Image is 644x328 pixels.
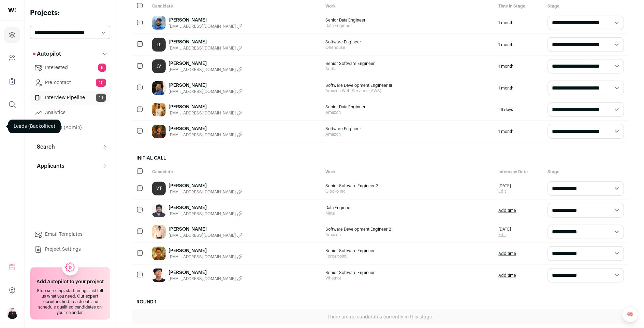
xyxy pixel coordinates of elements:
a: [PERSON_NAME] [169,60,243,67]
a: [PERSON_NAME] [169,247,243,254]
div: Leads (Backoffice) [8,120,61,133]
a: [PERSON_NAME] [169,39,243,45]
a: Project Settings [30,243,110,256]
span: [EMAIL_ADDRESS][DOMAIN_NAME] [169,233,236,238]
h2: Round 1 [132,295,628,310]
button: [EMAIL_ADDRESS][DOMAIN_NAME] [169,24,243,29]
a: [PERSON_NAME] [169,204,243,211]
div: 29 days [495,99,544,120]
span: [EMAIL_ADDRESS][DOMAIN_NAME] [169,211,236,217]
span: Meta [325,210,492,216]
span: Glooko Inc [325,189,492,194]
h2: Projects: [30,8,110,18]
a: LL [152,38,166,52]
a: [PERSON_NAME] [169,125,243,132]
img: 528b17015f02c9cb59c7f7bd6a2e4482c4444cc34a1b8fc55739d14ff1530cc6 [152,247,166,260]
button: [EMAIL_ADDRESS][DOMAIN_NAME] [169,89,243,94]
div: 1 month [495,34,544,55]
img: 36a1019f6c357b380bddd8e917095abd142e2811e814550995548e23bc1ba662.jpg [152,103,166,117]
a: Company and ATS Settings [4,50,20,66]
span: 10 [96,79,106,87]
span: Amazon [325,110,492,115]
div: 1 month [495,56,544,77]
a: Projects [4,27,20,43]
div: Stage [544,166,628,178]
span: Whatnot [325,275,492,281]
a: Edit [499,189,511,194]
span: Senior Software Engineer [325,248,492,254]
a: Company Lists [4,73,20,90]
span: Amazon [325,132,492,137]
h2: Add Autopilot to your project [36,278,104,285]
span: Onehouse [325,45,492,50]
span: Software Engineer [325,126,492,132]
a: Pre-contact10 [30,76,110,90]
div: 1 month [495,12,544,33]
span: [EMAIL_ADDRESS][DOMAIN_NAME] [169,89,236,94]
span: Senior Data Engineer [325,104,492,110]
span: [DATE] [499,183,511,189]
img: 6c6d481c765298ec313c6e81d37dbdb955730f6bbd513580c558353d43b23f40 [152,204,166,217]
span: [EMAIL_ADDRESS][DOMAIN_NAME] [169,276,236,282]
span: Senior Software Engineer [325,270,492,275]
img: 97aa152b763da98f443822e5f2dbea32c9fd758c329415ff38bef901ddd4af75.jpg [152,125,166,138]
a: 🧠 [622,306,639,323]
p: Search [33,143,55,151]
button: Applicants [30,159,110,173]
a: [PERSON_NAME] [169,269,243,276]
span: [DATE] [499,227,511,232]
div: Stop scrolling, start hiring. Just tell us what you need. Our expert recruiters find, reach out, ... [34,288,106,315]
p: Autopilot [33,50,61,58]
img: 38a9de993d0f2585bc6c66bdcbbb9d61e439cfb7ba6b1bcbcb9a75cfd41d291d [152,16,166,30]
span: 11 [96,94,106,102]
a: Context (Admin) [30,121,110,135]
span: Senior Software Engineer [325,61,492,66]
a: [PERSON_NAME] [169,17,243,24]
span: [EMAIL_ADDRESS][DOMAIN_NAME] [169,132,236,138]
button: [EMAIL_ADDRESS][DOMAIN_NAME] [169,132,243,138]
span: 9 [98,64,106,72]
img: 9240684-medium_jpg [7,308,18,319]
a: Add time [499,273,516,278]
button: Search [30,140,110,154]
span: Data Engineer [325,205,492,210]
a: [PERSON_NAME] [169,82,243,89]
button: [EMAIL_ADDRESS][DOMAIN_NAME] [169,233,243,238]
a: Email Templates [30,228,110,241]
button: [EMAIL_ADDRESS][DOMAIN_NAME] [169,211,243,217]
span: Software Engineer [325,39,492,45]
span: Forcepoint [325,254,492,259]
h2: Initial Call [132,151,628,166]
span: Amazon [325,232,492,237]
button: Open dropdown [7,308,18,319]
span: [EMAIL_ADDRESS][DOMAIN_NAME] [169,189,236,195]
span: [EMAIL_ADDRESS][DOMAIN_NAME] [169,24,236,29]
p: Applicants [33,162,64,170]
button: [EMAIL_ADDRESS][DOMAIN_NAME] [169,67,243,72]
button: [EMAIL_ADDRESS][DOMAIN_NAME] [169,276,243,282]
span: [EMAIL_ADDRESS][DOMAIN_NAME] [169,254,236,260]
div: 1 month [495,77,544,98]
span: Software Development Engineer III [325,83,492,88]
a: Edit [499,232,511,237]
a: Analytics [30,106,110,120]
button: [EMAIL_ADDRESS][DOMAIN_NAME] [169,189,243,195]
a: Leads (Backoffice) [4,120,20,136]
img: ebf63ee66248fe88905e4de5e756b8039b597ec30a1691502a935c8314b4bd85.jpg [152,225,166,239]
button: [EMAIL_ADDRESS][DOMAIN_NAME] [169,254,243,260]
a: [PERSON_NAME] [169,226,243,233]
a: VT [152,182,166,195]
button: [EMAIL_ADDRESS][DOMAIN_NAME] [169,45,243,51]
a: Add time [499,208,516,213]
div: Interview Date [495,166,544,178]
a: Add time [499,251,516,256]
span: [EMAIL_ADDRESS][DOMAIN_NAME] [169,67,236,72]
span: Settle [325,66,492,72]
span: Amazon Web Services (AWS) [325,88,492,94]
div: Work [322,166,495,178]
img: wellfound-shorthand-0d5821cbd27db2630d0214b213865d53afaa358527fdda9d0ea32b1df1b89c2c.svg [8,8,16,12]
button: [EMAIL_ADDRESS][DOMAIN_NAME] [169,110,243,116]
a: JV [152,59,166,73]
span: [EMAIL_ADDRESS][DOMAIN_NAME] [169,110,236,116]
